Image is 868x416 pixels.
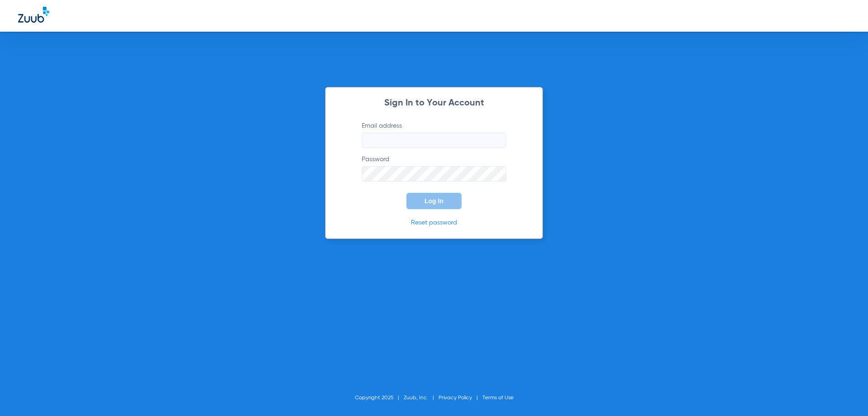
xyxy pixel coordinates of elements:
iframe: Chat Widget [823,373,868,416]
a: Terms of Use [482,395,514,401]
img: Zuub Logo [18,7,49,23]
button: Log In [406,193,462,209]
a: Reset password [411,220,457,226]
label: Email address [362,121,506,148]
li: Zuub, Inc. [404,393,439,402]
input: Password [362,166,506,182]
input: Email address [362,133,506,148]
a: Privacy Policy [439,395,472,401]
li: Copyright 2025 [355,393,404,402]
h2: Sign In to Your Account [348,99,520,108]
span: Log In [425,197,443,205]
label: Password [362,155,506,182]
